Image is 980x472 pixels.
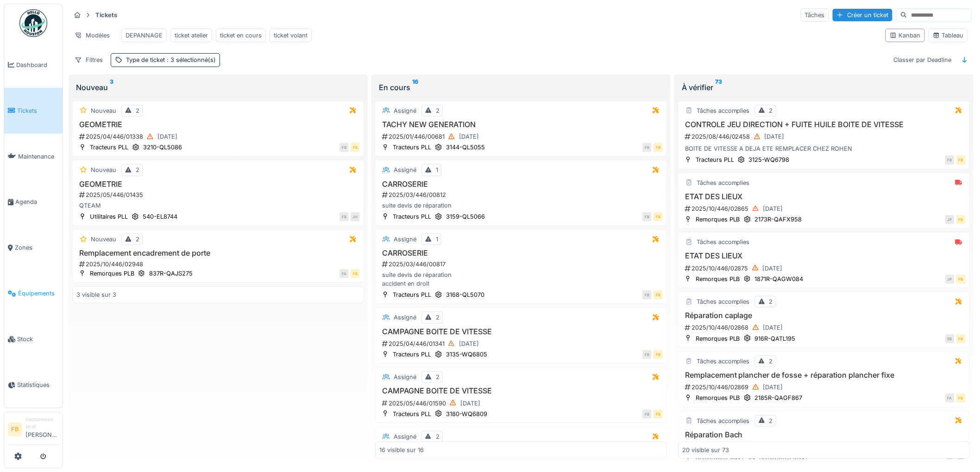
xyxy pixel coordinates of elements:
span: Agenda [15,197,59,206]
div: FB [945,155,955,165]
div: [DATE] [765,132,785,141]
span: Tickets [17,106,59,115]
div: À vérifier [682,82,966,93]
div: 2 [436,373,440,381]
div: Tâches accomplies [697,417,750,425]
h3: ETAT DES LIEUX [682,251,966,260]
h3: CARROSERIE [379,249,663,257]
div: FB [642,290,652,300]
div: 2173R-QAFX958 [755,215,802,224]
div: ticket volant [274,31,308,40]
span: Zones [15,243,59,252]
div: Tâches accomplies [697,106,750,115]
div: 16 visible sur 16 [379,446,424,454]
div: 2025/08/446/02458 [684,131,966,142]
div: Tracteurs PLL [393,410,431,418]
div: 2025/05/446/01435 [78,190,360,199]
div: JP [945,275,955,284]
div: Tracteurs PLL [393,143,431,152]
a: Zones [4,225,63,271]
h3: ETAT DES LIEUX [682,192,966,201]
div: 2 [769,357,773,366]
div: Nouveau [76,82,360,93]
div: 2025/10/446/02865 [684,203,966,215]
span: Statistiques [17,380,59,389]
a: Maintenance [4,134,63,179]
div: Tracteurs PLL [90,143,128,152]
h3: Réparation Bach [682,430,966,439]
div: Tracteurs PLL [393,350,431,359]
div: Tableau [933,31,964,40]
div: En cours [379,82,663,93]
div: Tracteurs PLL [696,155,734,164]
div: 20 visible sur 73 [682,446,729,454]
div: 2 [136,166,139,174]
div: Remorques PLB [696,393,740,402]
div: 3180-WQ6809 [446,410,487,418]
span: Stock [17,335,59,343]
div: [DATE] [763,204,783,213]
div: 2025/10/446/02868 [684,322,966,333]
sup: 3 [110,82,113,93]
div: 2025/10/446/02948 [78,260,360,269]
div: 2 [436,106,440,115]
div: Assigné [394,313,416,322]
div: 3135-WQ6805 [446,350,487,359]
div: 2185R-QAGF867 [755,393,803,402]
a: Tickets [4,88,63,134]
div: 837R-QAJS275 [149,269,193,278]
div: [DATE] [460,399,480,408]
div: 2 [769,417,773,425]
div: 3210-QL5086 [143,143,182,152]
h3: Réparation caplage [682,311,966,320]
div: JH [351,212,360,221]
div: Modèles [70,29,114,42]
div: FB [339,212,349,221]
div: Nouveau [91,166,116,174]
span: : 3 sélectionné(s) [165,56,216,63]
div: Assigné [394,106,416,115]
h3: CONTROLE JEU DIRECTION + FUITE HUILE BOITE DE VITESSE [682,120,966,129]
div: 1 [436,166,438,174]
h3: TACHY NEW GENERATION [379,120,663,129]
div: FB [653,410,663,419]
div: FA [945,393,955,403]
div: 2 [769,106,773,115]
li: [PERSON_NAME] [25,416,59,443]
div: 2025/10/446/02885 [684,441,966,453]
div: [DATE] [763,383,783,392]
h3: GEOMETRIE [76,180,360,189]
a: FB Gestionnaire local[PERSON_NAME] [8,416,59,445]
div: [DATE] [763,264,783,273]
div: 2025/10/446/02869 [684,381,966,393]
sup: 73 [715,82,722,93]
a: Équipements [4,270,63,316]
div: Assigné [394,166,416,174]
div: 3 visible sur 3 [76,290,116,299]
a: Agenda [4,179,63,225]
h3: Remplacement encadrement de porte [76,249,360,257]
div: 2 [769,297,773,306]
div: suite devis de réparation [379,201,663,210]
div: FB [351,143,360,152]
div: FB [642,350,652,359]
div: FB [642,410,652,419]
div: FA [339,269,349,278]
div: Créer un ticket [833,9,892,21]
div: 3125-WQ6798 [749,155,790,164]
div: ticket atelier [175,31,208,40]
div: FB [339,143,349,152]
div: [DATE] [459,132,479,141]
div: Remorques PLB [696,334,740,343]
div: Tracteurs PLL [393,212,431,221]
div: 3168-QL5070 [446,290,484,299]
a: Statistiques [4,362,63,408]
h3: CAMPAGNE BOITE DE VITESSE [379,386,663,395]
div: DEPANNAGE [126,31,163,40]
div: FB [653,143,663,152]
div: Tâches accomplies [697,297,750,306]
div: 2 [136,106,139,115]
div: 2025/10/446/02875 [684,263,966,274]
a: Stock [4,316,63,362]
div: FB [653,350,663,359]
